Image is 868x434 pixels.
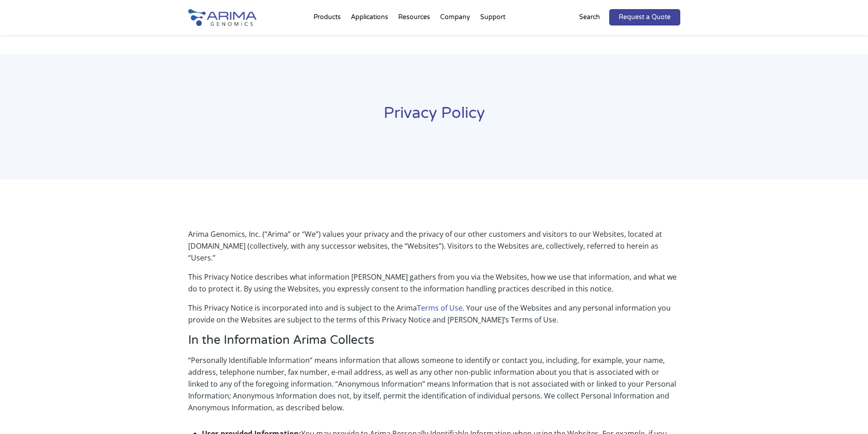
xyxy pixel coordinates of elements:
p: This Privacy Notice is incorporated into and is subject to the Arima . Your use of the Websites a... [188,302,680,333]
a: Terms of Use [417,303,462,313]
a: Request a Quote [609,9,680,26]
p: This Privacy Notice describes what information [PERSON_NAME] gathers from you via the Websites, h... [188,271,680,302]
h1: Privacy Policy [188,103,680,131]
p: Search [579,11,600,23]
h3: In the Information Arima Collects [188,333,680,354]
img: Arima-Genomics-logo [188,9,257,26]
p: Arima Genomics, Inc. (“Arima” or “We”) values your privacy and the privacy of our other customers... [188,228,680,271]
p: “Personally Identifiable Information” means information that allows someone to identify or contac... [188,354,680,421]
